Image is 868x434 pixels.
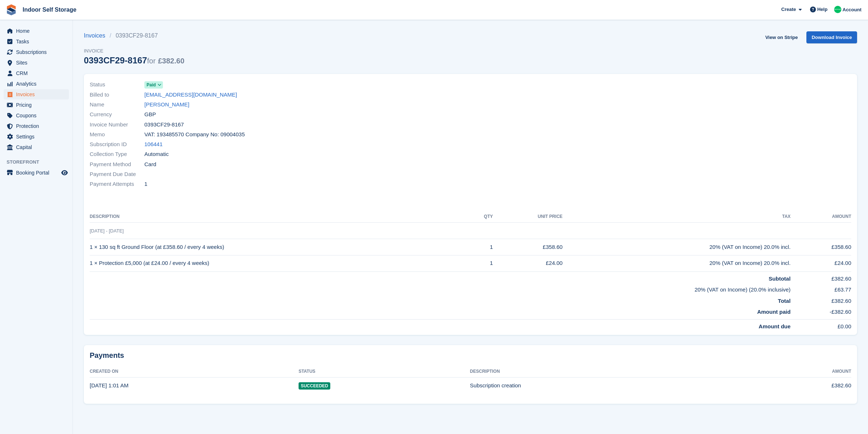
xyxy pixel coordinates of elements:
[4,132,69,142] a: menu
[90,170,144,179] span: Payment Due Date
[144,101,189,109] a: [PERSON_NAME]
[16,68,60,78] span: CRM
[842,6,861,13] span: Account
[90,255,468,271] td: 1 × Protection £5,000 (at £24.00 / every 4 weeks)
[468,255,493,271] td: 1
[791,211,851,223] th: Amount
[144,81,163,89] a: Paid
[781,6,796,13] span: Create
[470,366,745,378] th: Description
[745,378,851,394] td: £382.60
[791,305,851,319] td: -£382.60
[144,140,163,149] a: 106441
[90,211,468,223] th: Description
[4,110,69,121] a: menu
[90,283,791,294] td: 20% (VAT on Income) (20.0% inclusive)
[144,91,237,99] a: [EMAIL_ADDRESS][DOMAIN_NAME]
[493,255,563,271] td: £24.00
[16,89,60,99] span: Invoices
[7,159,73,166] span: Storefront
[791,294,851,305] td: £382.60
[769,275,791,282] strong: Subtotal
[16,121,60,131] span: Protection
[4,68,69,78] a: menu
[4,36,69,47] a: menu
[144,180,147,188] span: 1
[806,31,857,43] a: Download Invoice
[16,132,60,142] span: Settings
[90,81,144,89] span: Status
[84,31,110,40] a: Invoices
[4,58,69,68] a: menu
[468,211,493,223] th: QTY
[4,79,69,89] a: menu
[791,239,851,255] td: £358.60
[762,31,801,43] a: View on Stripe
[90,239,468,255] td: 1 × 130 sq ft Ground Floor (at £358.60 / every 4 weeks)
[90,351,851,360] h2: Payments
[16,100,60,110] span: Pricing
[90,130,144,139] span: Memo
[563,259,790,267] div: 20% (VAT on Income) 20.0% incl.
[791,319,851,331] td: £0.00
[757,309,791,315] strong: Amount paid
[16,47,60,57] span: Subscriptions
[4,26,69,36] a: menu
[90,228,124,234] span: [DATE] - [DATE]
[4,100,69,110] a: menu
[16,110,60,121] span: Coupons
[90,101,144,109] span: Name
[90,366,299,378] th: Created On
[144,160,156,169] span: Card
[4,168,69,178] a: menu
[791,271,851,283] td: £382.60
[158,57,184,65] span: £382.60
[90,150,144,159] span: Collection Type
[16,26,60,36] span: Home
[84,47,184,55] span: Invoice
[493,211,563,223] th: Unit Price
[834,6,841,13] img: Helen Nicholls
[4,47,69,57] a: menu
[144,110,156,119] span: GBP
[468,239,493,255] td: 1
[84,31,184,40] nav: breadcrumbs
[16,58,60,68] span: Sites
[493,239,563,255] td: £358.60
[745,366,851,378] th: Amount
[6,4,17,15] img: stora-icon-8386f47178a22dfd0bd8f6a31ec36ba5ce8667c1dd55bd0f319d3a0aa187defe.svg
[84,55,184,65] div: 0393CF29-8167
[144,130,245,139] span: VAT: 193485570 Company No: 09004035
[90,160,144,169] span: Payment Method
[16,168,60,178] span: Booking Portal
[563,243,790,251] div: 20% (VAT on Income) 20.0% incl.
[791,283,851,294] td: £63.77
[16,142,60,152] span: Capital
[791,255,851,271] td: £24.00
[16,79,60,89] span: Analytics
[817,6,828,13] span: Help
[20,4,79,16] a: Indoor Self Storage
[90,180,144,188] span: Payment Attempts
[299,382,330,390] span: Succeeded
[470,378,745,394] td: Subscription creation
[759,323,791,329] strong: Amount due
[563,211,790,223] th: Tax
[90,110,144,119] span: Currency
[4,142,69,152] a: menu
[4,121,69,131] a: menu
[144,121,184,129] span: 0393CF29-8167
[90,91,144,99] span: Billed to
[144,150,169,159] span: Automatic
[299,366,470,378] th: Status
[90,382,128,388] time: 2025-09-06 00:01:29 UTC
[90,121,144,129] span: Invoice Number
[90,140,144,149] span: Subscription ID
[16,36,60,47] span: Tasks
[60,168,69,177] a: Preview store
[147,82,156,88] span: Paid
[4,89,69,99] a: menu
[778,298,791,304] strong: Total
[147,57,155,65] span: for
